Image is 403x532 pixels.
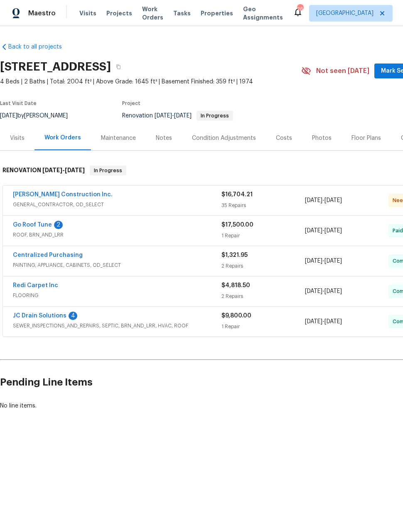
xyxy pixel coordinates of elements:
[305,198,322,203] span: [DATE]
[221,192,253,198] span: $16,704.21
[106,9,132,17] span: Projects
[2,166,85,176] h6: RENOVATION
[10,134,25,142] div: Visits
[221,313,251,319] span: $9,800.00
[13,291,221,300] span: FLOORING
[221,222,253,228] span: $17,500.00
[305,227,342,235] span: -
[28,9,56,17] span: Maestro
[305,196,342,205] span: -
[221,292,305,300] div: 2 Repairs
[44,134,81,142] div: Work Orders
[305,258,322,264] span: [DATE]
[192,134,256,142] div: Condition Adjustments
[324,288,342,294] span: [DATE]
[54,221,63,229] div: 2
[305,319,322,325] span: [DATE]
[351,134,381,142] div: Floor Plans
[173,10,191,16] span: Tasks
[142,5,163,22] span: Work Orders
[221,252,248,258] span: $1,321.95
[13,192,113,198] a: [PERSON_NAME] Construction Inc.
[324,228,342,234] span: [DATE]
[155,113,172,119] span: [DATE]
[42,167,62,173] span: [DATE]
[305,257,342,265] span: -
[156,134,172,142] div: Notes
[69,312,77,320] div: 4
[13,200,221,209] span: GENERAL_CONTRACTOR, OD_SELECT
[305,287,342,295] span: -
[276,134,292,142] div: Costs
[324,258,342,264] span: [DATE]
[122,101,140,106] span: Project
[79,9,96,17] span: Visits
[65,167,85,173] span: [DATE]
[197,113,232,118] span: In Progress
[174,113,192,119] span: [DATE]
[201,9,233,17] span: Properties
[13,252,83,258] a: Centralized Purchasing
[13,283,58,288] a: Redi Carpet Inc
[221,232,305,240] div: 1 Repair
[111,59,126,74] button: Copy Address
[221,322,305,331] div: 1 Repair
[42,167,85,173] span: -
[221,262,305,270] div: 2 Repairs
[13,313,66,319] a: JC Drain Solutions
[324,319,342,325] span: [DATE]
[221,283,250,288] span: $4,818.50
[13,322,221,330] span: SEWER_INSPECTIONS_AND_REPAIRS, SEPTIC, BRN_AND_LRR, HVAC, ROOF
[316,67,369,75] span: Not seen [DATE]
[91,166,125,175] span: In Progress
[221,201,305,210] div: 35 Repairs
[324,198,342,203] span: [DATE]
[13,231,221,239] span: ROOF, BRN_AND_LRR
[297,5,303,13] div: 26
[316,9,374,17] span: [GEOGRAPHIC_DATA]
[305,228,322,234] span: [DATE]
[13,222,52,228] a: Go Roof Tune
[305,288,322,294] span: [DATE]
[312,134,332,142] div: Photos
[305,317,342,326] span: -
[243,5,283,22] span: Geo Assignments
[122,113,233,119] span: Renovation
[155,113,192,119] span: -
[13,261,221,269] span: PAINTING, APPLIANCE, CABINETS, OD_SELECT
[101,134,136,142] div: Maintenance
